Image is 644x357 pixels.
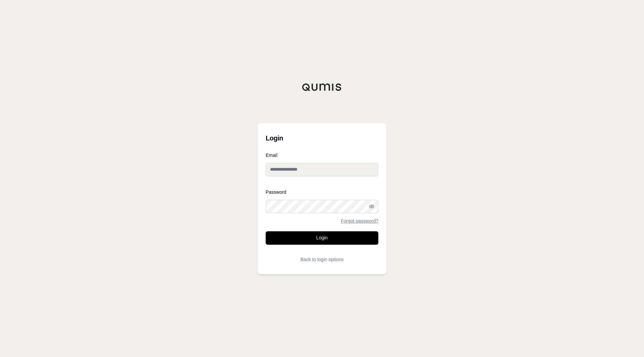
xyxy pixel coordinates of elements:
[266,231,378,245] button: Login
[266,253,378,266] button: Back to login options
[266,131,378,145] h3: Login
[266,153,378,158] label: Email
[266,190,378,194] label: Password
[302,83,342,91] img: Qumis
[341,219,378,223] a: Forgot password?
